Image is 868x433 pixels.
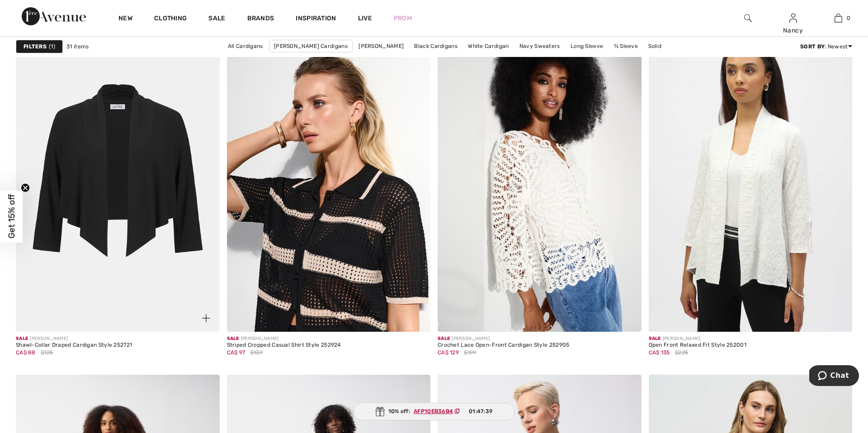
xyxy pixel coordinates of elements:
[16,349,36,356] span: CA$ 88
[469,407,492,415] span: 01:47:39
[649,335,747,342] div: [PERSON_NAME]
[154,14,187,24] a: Clothing
[6,194,17,239] span: Get 15% off
[21,184,30,193] button: Close teaser
[438,349,459,356] span: CA$ 129
[354,403,515,420] div: 10% off:
[649,349,670,356] span: CA$ 135
[789,14,797,22] a: Sign In
[649,336,661,341] span: Sale
[800,43,825,50] strong: Sort By
[816,13,860,24] a: 0
[250,348,263,357] span: $139
[515,40,565,52] a: Navy Sweaters
[410,40,462,52] a: Black Cardigans
[16,342,132,348] div: Shawl-Collar Draped Cardigan Style 252721
[247,14,274,24] a: Brands
[438,336,450,341] span: Sale
[847,14,850,22] span: 0
[789,13,797,24] img: My Info
[649,342,747,348] div: Open Front Relaxed Fit Style 252001
[118,14,132,24] a: New
[463,40,513,52] a: White Cardigan
[16,27,220,332] img: Shawl-Collar Draped Cardigan Style 252721. Black
[566,40,608,52] a: Long Sleeve
[227,27,431,332] img: Striped Cropped Casual Shirt Style 252924. Black/parchment
[24,42,47,51] strong: Filters
[464,348,476,357] span: $199
[414,408,453,414] ins: AFP10EB36B4
[376,407,385,416] img: Gift.svg
[296,14,336,24] span: Inspiration
[438,27,642,332] img: Crochet Lace Open-Front Cardigan Style 252905. Vanilla 30
[649,27,853,332] img: Open Front Relaxed Fit Style 252001. White
[438,335,570,342] div: [PERSON_NAME]
[438,342,570,348] div: Crochet Lace Open-Front Cardigan Style 252905
[609,40,642,52] a: ¾ Sleeve
[202,314,210,322] img: plus_v2.svg
[227,349,245,356] span: CA$ 97
[208,14,225,24] a: Sale
[835,13,842,24] img: My Bag
[800,42,852,51] div: : Newest
[675,348,688,357] span: $225
[771,26,815,35] div: Nancy
[394,14,412,23] a: Prom
[744,13,752,24] img: search the website
[269,40,353,52] a: [PERSON_NAME] Cardigans
[16,336,28,341] span: Sale
[22,7,86,25] img: 1ère Avenue
[227,335,341,342] div: [PERSON_NAME]
[49,42,55,51] span: 1
[644,40,666,52] a: Solid
[809,365,859,388] iframe: Opens a widget where you can chat to one of our agents
[227,342,341,348] div: Striped Cropped Casual Shirt Style 252924
[41,348,53,357] span: $125
[16,335,132,342] div: [PERSON_NAME]
[354,40,408,52] a: [PERSON_NAME]
[227,336,239,341] span: Sale
[223,40,268,52] a: All Cardigans
[66,42,89,51] span: 31 items
[358,14,372,23] a: Live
